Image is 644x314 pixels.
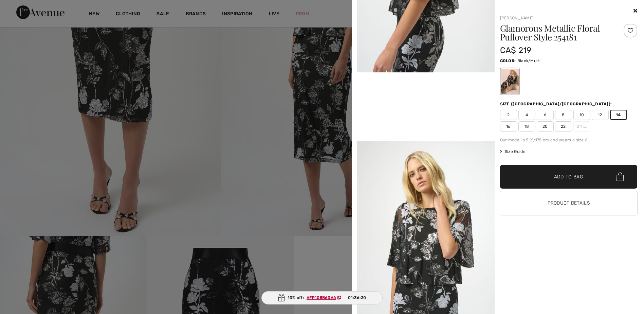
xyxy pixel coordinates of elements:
[583,125,587,128] img: ring-m.svg
[537,121,554,132] span: 20
[500,16,534,20] a: [PERSON_NAME]
[555,121,572,132] span: 22
[500,137,638,143] div: Our model is 5'9"/175 cm and wears a size 6.
[500,121,517,132] span: 16
[617,172,624,181] img: Bag.svg
[261,291,383,304] div: 10% off:
[518,110,535,120] span: 4
[518,121,535,132] span: 18
[500,58,516,63] span: Color:
[500,191,638,215] button: Product Details
[500,24,614,41] h1: Glamorous Metallic Floral Pullover Style 254181
[307,295,336,300] ins: AFP105B60AA
[348,295,366,301] span: 01:36:20
[537,110,554,120] span: 6
[500,165,638,189] button: Add to Bag
[573,121,590,132] span: 24
[555,110,572,120] span: 8
[610,110,627,120] span: 14
[15,5,29,11] span: Help
[501,69,518,94] div: Black/Multi
[500,149,526,155] span: Size Guide
[592,110,609,120] span: 12
[500,101,613,107] div: Size ([GEOGRAPHIC_DATA]/[GEOGRAPHIC_DATA]):
[500,46,532,55] span: CA$ 219
[357,72,495,141] video: Your browser does not support the video tag.
[517,58,540,63] span: Black/Multi
[278,294,285,301] img: Gift.svg
[554,173,583,180] span: Add to Bag
[573,110,590,120] span: 10
[500,110,517,120] span: 2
